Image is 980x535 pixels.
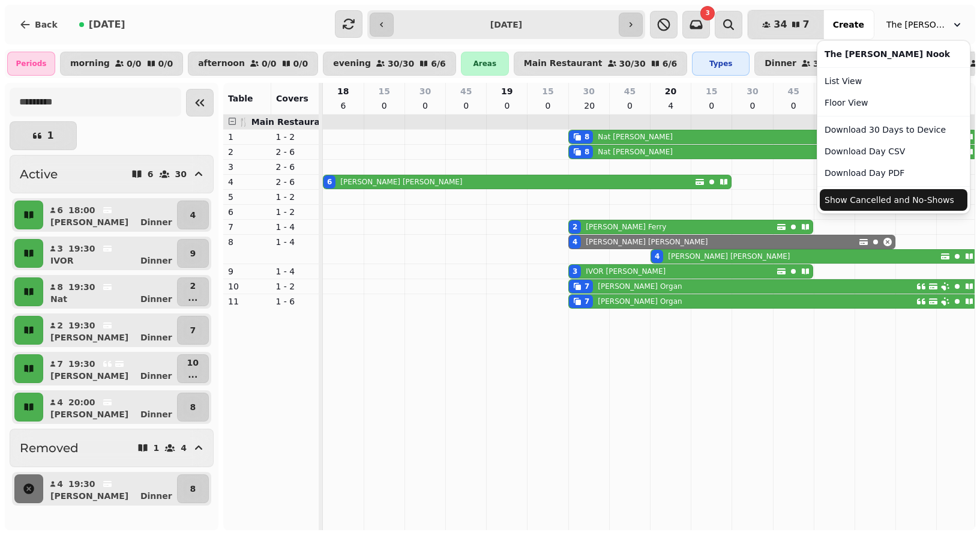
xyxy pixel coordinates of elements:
[886,19,946,31] span: The [PERSON_NAME] Nook
[820,92,967,113] a: Floor View
[820,70,967,92] a: List View
[817,40,970,214] div: The [PERSON_NAME] Nook
[820,141,967,162] button: Download Day CSV
[879,14,970,35] button: The [PERSON_NAME] Nook
[820,162,967,184] button: Download Day PDF
[820,189,967,211] button: Show Cancelled and No-Shows
[820,119,967,141] button: Download 30 Days to Device
[820,43,967,65] div: The [PERSON_NAME] Nook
